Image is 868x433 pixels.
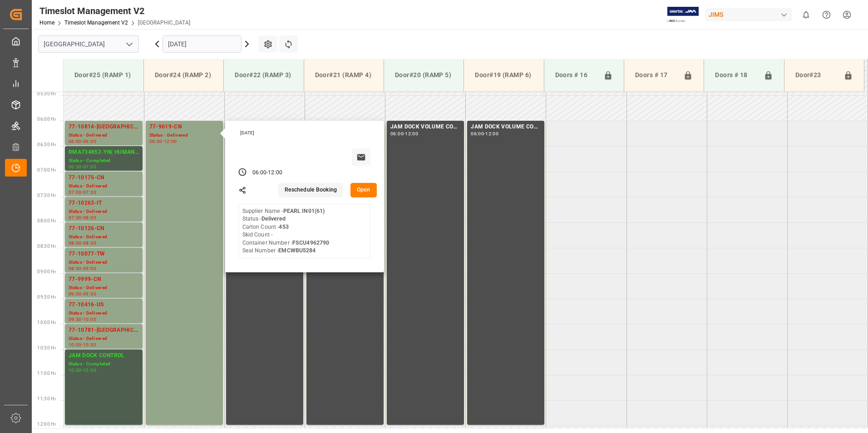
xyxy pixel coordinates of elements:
button: JIMS [705,6,796,23]
div: Status - Delivered [69,132,139,139]
span: 07:30 Hr [37,193,56,198]
div: Door#19 (RAMP 6) [471,67,536,84]
div: - [82,266,83,271]
div: 12:00 [268,169,282,177]
span: 05:30 Hr [37,91,56,96]
span: 10:30 Hr [37,345,56,350]
div: 10:30 [83,343,96,347]
div: 12:00 [83,368,96,372]
div: 09:00 [83,266,96,271]
div: Door#20 (RAMP 5) [391,67,456,84]
div: Status - Delivered [69,310,139,317]
div: 06:00 [390,132,404,136]
div: - [162,139,163,143]
div: 77-10077-TW [69,250,139,259]
span: 09:30 Hr [37,295,56,300]
b: Delivered [261,216,286,222]
div: JAM DOCK CONTROL [69,351,139,360]
div: 77-10175-CN [69,173,139,182]
div: - [266,169,268,177]
div: 10:30 [69,368,82,372]
span: 08:30 Hr [37,244,56,249]
div: 12:00 [405,132,418,136]
div: Status - Delivered [69,182,139,190]
button: Open [350,183,377,197]
div: 09:30 [69,317,82,321]
div: 09:30 [83,292,96,296]
div: 08:00 [69,241,82,245]
div: RMA734852-YN( HUMAN TOUCH CHAIR) [69,148,139,157]
input: Type to search/select [38,35,139,53]
span: 11:00 Hr [37,371,56,376]
div: Supplier Name - Status - Carton Count - Skid Count - Container Number - Seal Number - [242,207,330,255]
div: 09:00 [69,292,82,296]
span: 10:00 Hr [37,320,56,325]
div: Status - Delivered [69,208,139,216]
div: - [82,165,83,169]
div: 77-9619-CN [149,123,219,132]
div: 06:00 [252,169,267,177]
div: 07:30 [69,216,82,220]
b: EMCWBU5284 [278,247,316,254]
div: 10:00 [83,317,96,321]
input: DD.MM.YYYY [163,35,242,53]
button: Help Center [816,5,837,25]
div: 77-10263-IT [69,199,139,208]
div: 06:00 [471,132,484,136]
div: Doors # 17 [631,67,680,84]
div: JAM DOCK VOLUME CONTROL [390,123,460,132]
button: open menu [122,37,136,51]
div: Doors # 16 [552,67,600,84]
span: 09:00 Hr [37,269,56,274]
div: - [82,241,83,245]
div: - [82,368,83,372]
div: JIMS [705,8,792,21]
span: 11:30 Hr [37,396,56,401]
div: 07:00 [69,190,82,194]
div: 06:30 [69,165,82,169]
div: 06:00 [69,139,82,143]
b: 453 [279,224,288,230]
div: Status - Delivered [69,335,139,343]
div: Door#24 (RAMP 2) [151,67,216,84]
div: 12:00 [164,139,177,143]
div: - [404,132,405,136]
div: Door#22 (RAMP 3) [231,67,296,84]
div: 08:30 [83,241,96,245]
span: 06:30 Hr [37,142,56,147]
div: 08:30 [69,266,82,271]
div: - [82,343,83,347]
span: 08:00 Hr [37,218,56,223]
div: 77-10416-US [69,300,139,310]
span: 12:00 Hr [37,422,56,427]
button: show 0 new notifications [796,5,816,25]
div: - [82,292,83,296]
div: 07:30 [83,190,96,194]
div: Door#25 (RAMP 1) [71,67,136,84]
div: Timeslot Management V2 [39,4,190,18]
div: - [82,216,83,220]
div: - [82,317,83,321]
div: JAM DOCK VOLUME CONTROL [471,123,541,132]
img: Exertis%20JAM%20-%20Email%20Logo.jpg_1722504956.jpg [667,7,699,23]
div: Doors # 18 [711,67,759,84]
div: 07:00 [83,165,96,169]
div: Status - Completed [69,157,139,165]
span: 07:00 Hr [37,167,56,172]
div: 06:30 [83,139,96,143]
div: 77-10814-[GEOGRAPHIC_DATA] [69,123,139,132]
div: Status - Delivered [69,233,139,241]
span: 06:00 Hr [37,117,56,122]
div: 08:00 [83,216,96,220]
div: Door#21 (RAMP 4) [311,67,376,84]
div: [DATE] [237,130,374,136]
div: - [484,132,485,136]
div: 77-10126-CN [69,224,139,233]
div: 06:00 [149,139,163,143]
div: Status - Delivered [149,132,219,139]
div: 77-9999-CN [69,275,139,284]
div: - [82,190,83,194]
b: FSCU4962790 [292,240,329,246]
button: Reschedule Booking [278,183,343,197]
div: Status - Delivered [69,284,139,292]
